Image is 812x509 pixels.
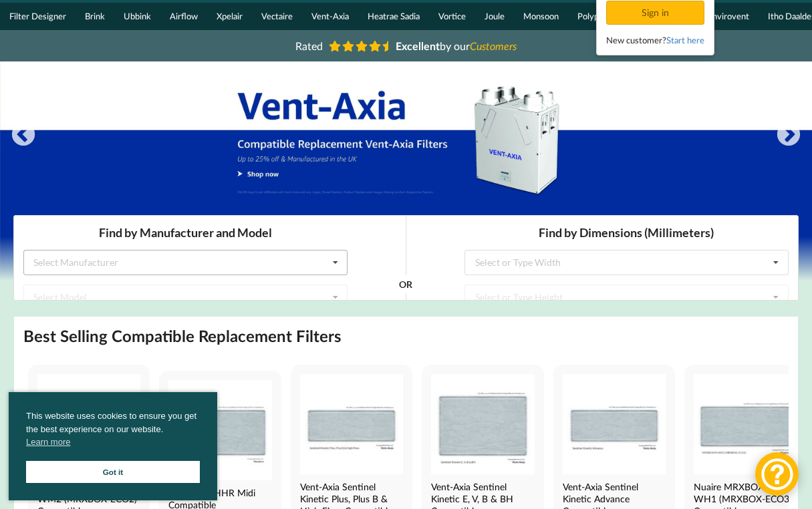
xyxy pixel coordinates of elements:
[300,374,403,474] img: Vent-Axia Sentinel Kinetic Plus, Plus B & High Flow Compatible MVHR Filter Replacement Set from M...
[26,436,70,449] a: cookies - Learn more
[302,3,358,30] a: Vent-Axia
[9,392,217,500] div: cookieconsent
[462,43,547,52] div: Select or Type Width
[286,35,527,57] a: Rated Excellentby ourCustomers
[606,33,704,47] div: New customer?
[666,35,704,45] a: Start here
[470,39,517,52] i: Customers
[606,7,707,18] a: Sign in
[431,374,534,474] img: Vent-Axia Sentinel Kinetic E, V, B & BH Compatible MVHR Filter Replacement Set from MVHR.shop
[775,122,802,149] button: Next
[698,3,759,30] a: Envirovent
[386,69,400,138] div: OR
[160,3,207,30] a: Airflow
[76,3,114,30] a: Brink
[23,326,342,347] h2: Best Selling Compatible Replacement Filters
[207,3,252,30] a: Xpelair
[358,3,429,30] a: Heatrae Sadia
[10,122,37,149] button: Previous
[429,3,475,30] a: Vortice
[694,374,797,474] img: Nuaire MRXBOX95-WH1 Compatible MVHR Filter Replacement Set from MVHR.shop
[114,3,160,30] a: Ubbink
[26,461,200,483] a: Got it cookie
[451,10,775,25] h3: Find by Dimensions (Millimeters)
[10,10,334,25] h3: Find by Manufacturer and Model
[396,39,440,52] b: Excellent
[252,3,302,30] a: Vectaire
[20,43,105,52] div: Select Manufacturer
[168,380,271,480] img: Vectaire WHHR Midi Compatible MVHR Filter Replacement Set from MVHR.shop
[475,3,514,30] a: Joule
[396,39,517,52] span: by our
[37,374,140,474] img: Nuaire MRXBOX95-WM2 Compatible MVHR Filter Replacement Set from MVHR.shop
[26,409,200,452] span: This website uses cookies to ensure you get the best experience on our website.
[514,3,568,30] a: Monsoon
[563,374,666,474] img: Vent-Axia Sentinel Kinetic Advance Compatible MVHR Filter Replacement Set from MVHR.shop
[295,39,323,52] span: Rated
[568,3,620,30] a: Polypipe
[606,1,704,25] div: Sign in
